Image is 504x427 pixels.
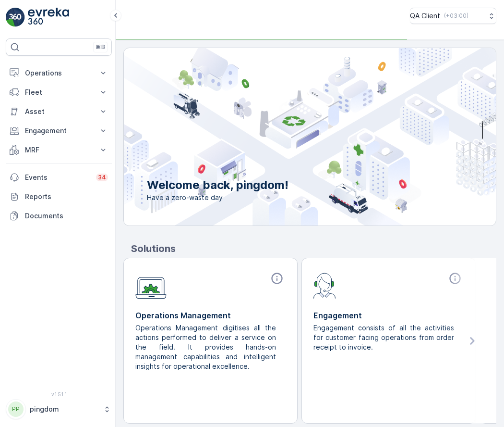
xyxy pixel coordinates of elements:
p: Asset [25,107,93,116]
button: Operations [6,63,112,83]
button: QA Client(+03:00) [410,8,496,24]
p: Operations Management [135,310,286,321]
span: v 1.51.1 [6,391,112,397]
p: Engagement [25,126,93,136]
button: Asset [6,102,112,121]
p: Operations Management digitises all the actions performed to deliver a service on the field. It p... [135,323,278,371]
div: PP [8,402,24,417]
p: Documents [25,211,108,221]
p: Engagement [313,310,464,321]
span: Have a zero-waste day [147,193,288,202]
button: PPpingdom [6,399,112,419]
button: Engagement [6,121,112,140]
p: MRF [25,145,93,155]
button: MRF [6,140,112,160]
p: pingdom [30,404,98,414]
p: ⌘B [96,43,105,51]
p: QA Client [410,11,440,21]
p: Fleet [25,88,93,97]
p: 34 [98,174,106,181]
a: Events34 [6,168,112,187]
a: Reports [6,187,112,206]
a: Documents [6,206,112,226]
img: module-icon [313,272,336,299]
p: Engagement consists of all the activities for customer facing operations from order receipt to in... [313,323,456,352]
img: logo [6,8,25,27]
p: Reports [25,192,108,201]
button: Fleet [6,83,112,102]
p: Solutions [131,241,496,256]
img: city illustration [81,48,496,226]
img: module-icon [135,272,167,299]
img: logo_light-DOdMpM7g.png [28,8,69,27]
p: Events [25,173,90,182]
p: Operations [25,68,93,78]
p: ( +03:00 ) [444,12,468,20]
p: Welcome back, pingdom! [147,177,288,193]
